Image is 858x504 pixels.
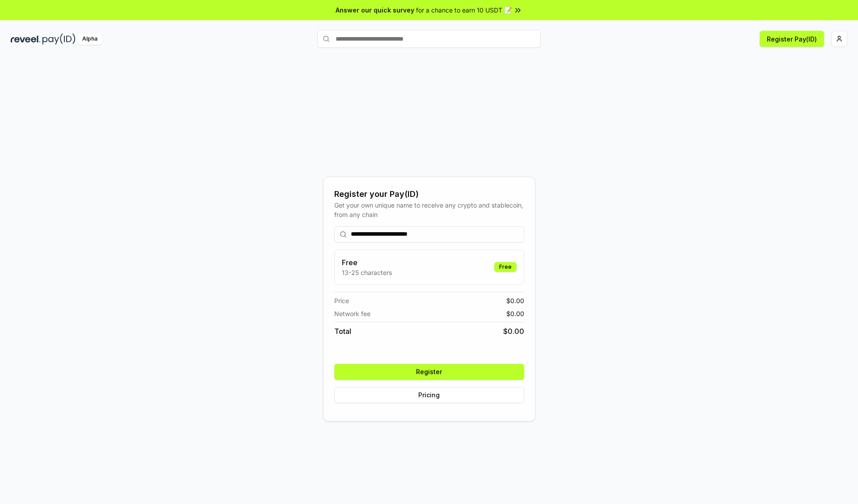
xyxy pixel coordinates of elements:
[334,309,370,318] span: Network fee
[494,262,517,272] div: Free
[334,200,524,219] div: Get your own unique name to receive any crypto and stablecoin, from any chain
[506,309,524,318] span: $ 0.00
[503,326,524,337] span: $ 0.00
[42,33,76,45] img: pay_id
[11,33,41,45] img: reveel_dark
[342,268,392,277] p: 13-25 characters
[77,33,102,45] div: Alpha
[334,296,349,305] span: Price
[334,387,524,403] button: Pricing
[334,188,524,200] div: Register your Pay(ID)
[506,296,524,305] span: $ 0.00
[416,5,512,15] span: for a chance to earn 10 USDT 📝
[334,364,524,380] button: Register
[342,257,392,268] h3: Free
[760,31,824,47] button: Register Pay(ID)
[334,326,351,337] span: Total
[336,5,414,15] span: Answer our quick survey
